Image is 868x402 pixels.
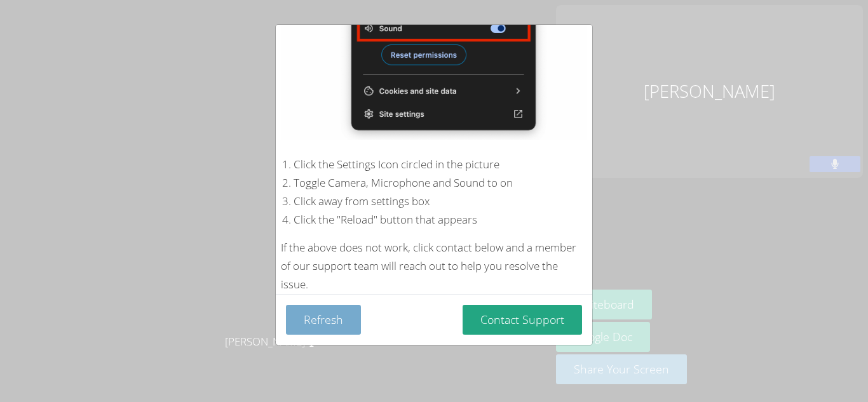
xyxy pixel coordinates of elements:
[294,174,587,192] li: Toggle Camera, Microphone and Sound to on
[463,305,582,335] button: Contact Support
[294,156,587,174] li: Click the Settings Icon circled in the picture
[294,192,587,211] li: Click away from settings box
[286,305,361,335] button: Refresh
[281,239,587,294] div: If the above does not work, click contact below and a member of our support team will reach out t...
[294,211,587,229] li: Click the "Reload" button that appears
